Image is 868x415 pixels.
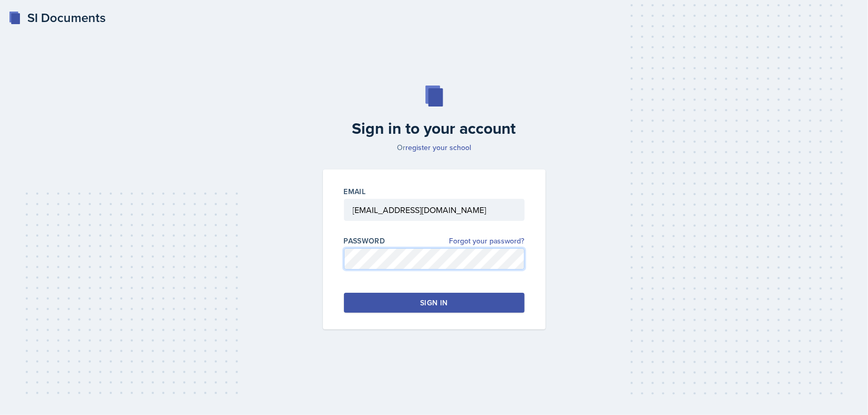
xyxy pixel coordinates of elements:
label: Email [344,186,366,197]
a: SI Documents [8,8,106,27]
a: Forgot your password? [449,236,525,247]
div: Sign in [420,297,447,308]
label: Password [344,236,385,246]
input: Email [344,199,525,221]
button: Sign in [344,293,525,313]
a: register your school [405,142,471,153]
h2: Sign in to your account [317,119,552,138]
p: Or [317,142,552,153]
